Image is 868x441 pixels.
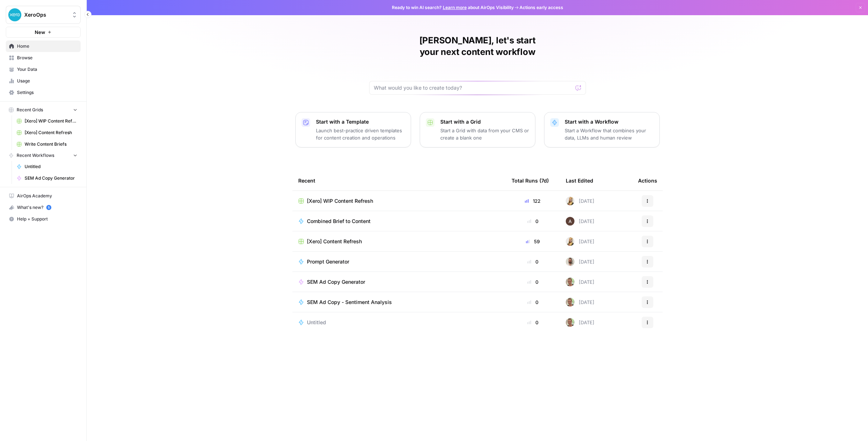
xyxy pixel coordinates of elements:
div: What's new? [6,202,80,213]
div: Last Edited [566,171,593,190]
span: AirOps Academy [17,193,77,199]
p: Start with a Template [316,118,405,125]
div: [DATE] [566,257,594,266]
a: Untitled [13,161,81,172]
button: Workspace: XeroOps [6,6,81,24]
a: Your Data [6,64,81,75]
p: Start with a Workflow [565,118,654,125]
img: wtbmvrjo3qvncyiyitl6zoukl9gz [566,217,574,226]
img: XeroOps Logo [8,8,21,21]
img: zb84x8s0occuvl3br2ttumd0rm88 [566,257,574,266]
img: ygsh7oolkwauxdw54hskm6m165th [566,197,574,205]
a: 5 [46,205,51,210]
img: lmunieaapx9c9tryyoi7fiszj507 [566,278,574,286]
a: SEM Ad Copy Generator [298,278,500,286]
span: Write Content Briefs [25,141,77,147]
p: Start a Workflow that combines your data, LLMs and human review [565,127,654,141]
div: [DATE] [566,318,594,327]
span: XeroOps [24,11,68,18]
span: SEM Ad Copy - Sentiment Analysis [307,299,392,306]
span: Your Data [17,66,77,73]
span: Home [17,43,77,50]
div: Recent [298,171,500,190]
span: [Xero] Content Refresh [25,129,77,136]
span: Usage [17,78,77,84]
span: Untitled [25,163,77,170]
a: Combined Brief to Content [298,218,500,225]
a: Home [6,40,81,52]
input: What would you like to create today? [374,84,573,91]
div: Actions [638,171,657,190]
span: Ready to win AI search? about AirOps Visibility [392,4,514,11]
button: Start with a TemplateLaunch best-practice driven templates for content creation and operations [295,112,411,147]
img: lmunieaapx9c9tryyoi7fiszj507 [566,318,574,327]
div: 0 [512,278,554,286]
span: Actions early access [519,4,563,11]
img: lmunieaapx9c9tryyoi7fiszj507 [566,298,574,307]
button: Start with a WorkflowStart a Workflow that combines your data, LLMs and human review [544,112,660,147]
div: 59 [512,238,554,245]
div: 0 [512,319,554,326]
span: Help + Support [17,216,77,222]
a: SEM Ad Copy Generator [13,172,81,184]
a: Untitled [298,319,500,326]
span: Settings [17,89,77,96]
div: [DATE] [566,197,594,205]
div: [DATE] [566,278,594,286]
button: Recent Workflows [6,150,81,161]
a: Settings [6,87,81,98]
p: Start a Grid with data from your CMS or create a blank one [440,127,529,141]
span: Combined Brief to Content [307,218,371,225]
span: Prompt Generator [307,258,349,265]
p: Start with a Grid [440,118,529,125]
a: SEM Ad Copy - Sentiment Analysis [298,299,500,306]
span: Recent Grids [17,107,43,113]
span: New [35,29,45,36]
a: [Xero] WIP Content Refresh [13,115,81,127]
img: ygsh7oolkwauxdw54hskm6m165th [566,237,574,246]
span: Browse [17,55,77,61]
a: [Xero] Content Refresh [13,127,81,138]
span: Untitled [307,319,326,326]
a: [Xero] Content Refresh [298,238,500,245]
a: Prompt Generator [298,258,500,265]
div: [DATE] [566,237,594,246]
span: SEM Ad Copy Generator [307,278,365,286]
a: [Xero] WIP Content Refresh [298,197,500,205]
button: New [6,27,81,38]
span: Recent Workflows [17,152,54,159]
button: Help + Support [6,213,81,225]
div: 0 [512,258,554,265]
button: Start with a GridStart a Grid with data from your CMS or create a blank one [420,112,535,147]
span: [Xero] WIP Content Refresh [25,118,77,124]
div: Total Runs (7d) [512,171,549,190]
div: 122 [512,197,554,205]
div: 0 [512,299,554,306]
div: [DATE] [566,298,594,307]
div: [DATE] [566,217,594,226]
span: [Xero] WIP Content Refresh [307,197,373,205]
a: Usage [6,75,81,87]
span: SEM Ad Copy Generator [25,175,77,181]
div: 0 [512,218,554,225]
button: What's new? 5 [6,202,81,213]
a: Write Content Briefs [13,138,81,150]
button: Recent Grids [6,104,81,115]
text: 5 [48,206,50,209]
span: [Xero] Content Refresh [307,238,362,245]
p: Launch best-practice driven templates for content creation and operations [316,127,405,141]
h1: [PERSON_NAME], let's start your next content workflow [369,35,586,58]
a: Learn more [443,5,467,10]
a: AirOps Academy [6,190,81,202]
a: Browse [6,52,81,64]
